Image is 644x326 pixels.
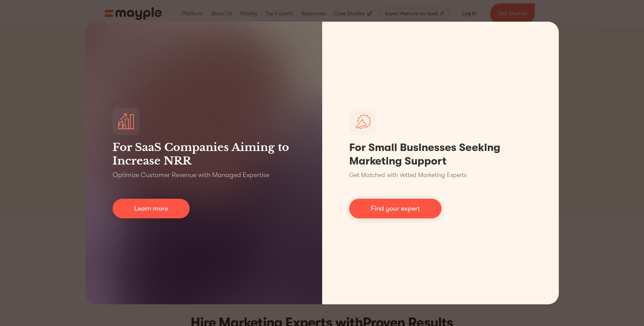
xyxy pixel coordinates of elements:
p: Optimize Customer Revenue with Managed Expertise [113,170,269,180]
a: Learn more [113,199,190,218]
h1: For Small Businesses Seeking Marketing Support [349,141,532,168]
h3: For SaaS Companies Aiming to Increase NRR [113,140,295,168]
a: Find your expert [349,199,442,218]
p: Get Matched with Vetted Marketing Experts [349,171,467,180]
